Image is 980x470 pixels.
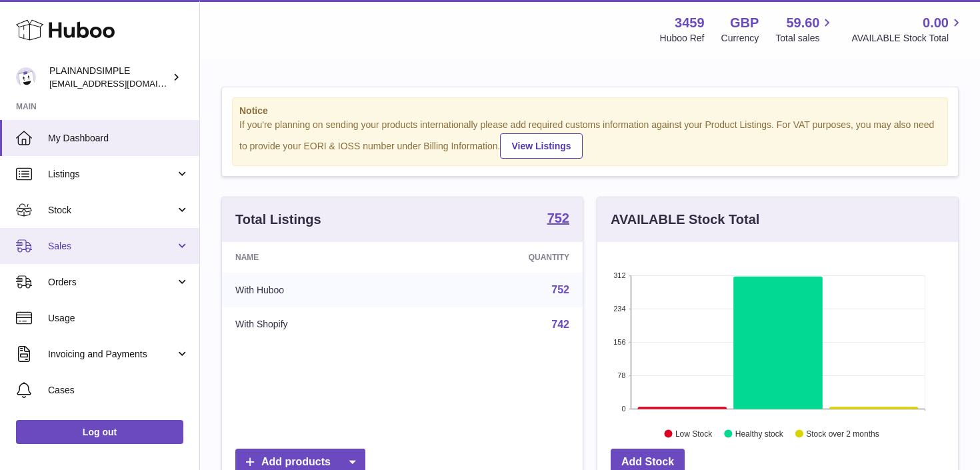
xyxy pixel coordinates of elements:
[621,405,625,413] text: 0
[235,211,321,229] h3: Total Listings
[547,211,569,225] strong: 752
[721,32,759,45] div: Currency
[222,307,417,342] td: With Shopify
[675,14,705,32] strong: 3459
[48,276,175,289] span: Orders
[735,429,784,438] text: Healthy stock
[49,65,169,90] div: PLAINANDSIMPLE
[611,211,759,229] h3: AVAILABLE Stock Total
[551,284,569,295] a: 752
[239,119,941,159] div: If you're planning on sending your products internationally please add required customs informati...
[660,32,705,45] div: Huboo Ref
[48,168,175,181] span: Listings
[16,67,36,87] img: duco@plainandsimple.com
[222,242,417,273] th: Name
[48,384,189,397] span: Cases
[613,338,625,346] text: 156
[775,32,835,45] span: Total sales
[923,14,949,32] span: 0.00
[16,420,183,444] a: Log out
[547,211,569,227] a: 752
[775,14,835,45] a: 59.60 Total sales
[617,371,625,379] text: 78
[48,312,189,325] span: Usage
[806,429,879,438] text: Stock over 2 months
[48,240,175,253] span: Sales
[613,305,625,313] text: 234
[48,132,189,145] span: My Dashboard
[551,319,569,330] a: 742
[675,429,713,438] text: Low Stock
[786,14,819,32] span: 59.60
[48,348,175,361] span: Invoicing and Payments
[851,32,964,45] span: AVAILABLE Stock Total
[500,133,582,159] a: View Listings
[239,105,941,117] strong: Notice
[613,271,625,279] text: 312
[851,14,964,45] a: 0.00 AVAILABLE Stock Total
[730,14,759,32] strong: GBP
[49,78,196,89] span: [EMAIL_ADDRESS][DOMAIN_NAME]
[222,273,417,307] td: With Huboo
[48,204,175,217] span: Stock
[417,242,583,273] th: Quantity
